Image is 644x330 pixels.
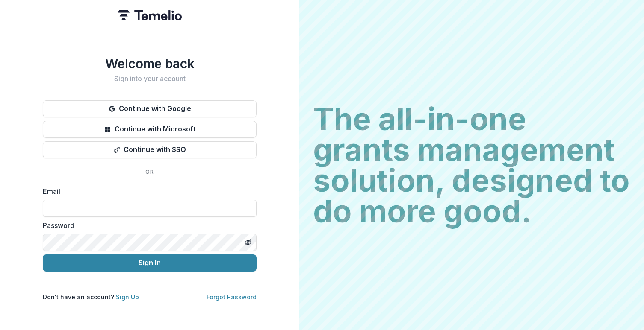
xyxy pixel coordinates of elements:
label: Email [43,186,251,196]
button: Continue with Microsoft [43,121,257,138]
button: Continue with SSO [43,141,257,158]
a: Forgot Password [207,293,257,301]
button: Continue with Google [43,100,257,117]
h1: Welcome back [43,56,257,71]
a: Sign Up [116,293,139,301]
button: Sign In [43,254,257,272]
h2: Sign into your account [43,75,257,83]
button: Toggle password visibility [241,236,255,249]
img: Temelio [118,10,182,20]
label: Password [43,220,251,231]
p: Don't have an account? [43,292,139,301]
